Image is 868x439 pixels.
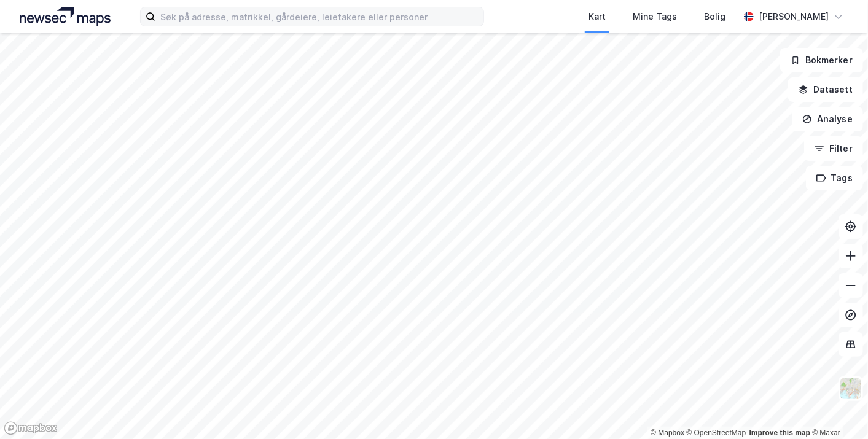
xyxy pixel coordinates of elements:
[759,9,829,24] div: [PERSON_NAME]
[651,429,684,437] a: Mapbox
[4,421,58,435] a: Mapbox homepage
[704,9,725,24] div: Bolig
[588,9,606,24] div: Kart
[792,107,863,131] button: Analyse
[749,429,810,437] a: Improve this map
[807,380,868,439] div: Kontrollprogram for chat
[155,7,483,26] input: Søk på adresse, matrikkel, gårdeiere, leietakere eller personer
[687,429,746,437] a: OpenStreetMap
[788,77,863,102] button: Datasett
[804,136,863,161] button: Filter
[839,377,862,400] img: Z
[633,9,677,24] div: Mine Tags
[20,7,111,26] img: logo.a4113a55bc3d86da70a041830d287a7e.svg
[780,48,863,72] button: Bokmerker
[806,166,863,190] button: Tags
[807,380,868,439] iframe: Chat Widget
